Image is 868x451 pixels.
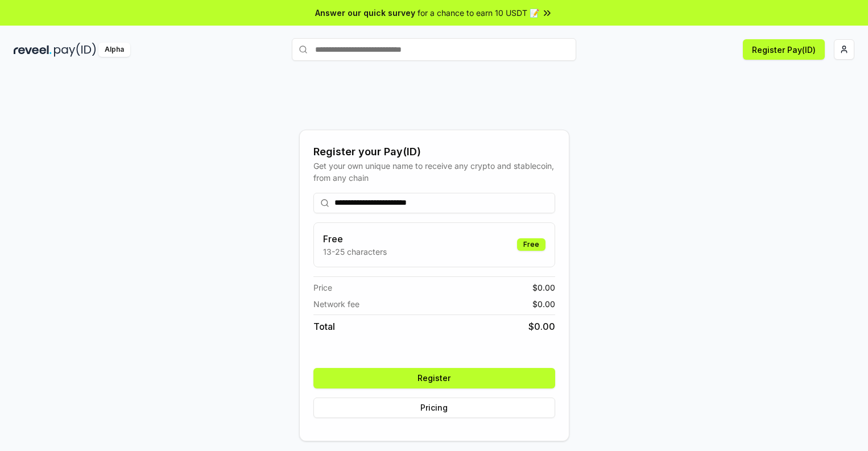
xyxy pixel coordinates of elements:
[323,246,387,258] p: 13-25 characters
[313,398,555,418] button: Pricing
[532,282,555,293] span: $ 0.00
[532,298,555,310] span: $ 0.00
[98,43,130,57] div: Alpha
[313,368,555,388] button: Register
[14,43,52,57] img: reveel_dark
[517,238,545,251] div: Free
[743,39,825,60] button: Register Pay(ID)
[528,320,555,333] span: $ 0.00
[313,298,359,310] span: Network fee
[323,232,387,246] h3: Free
[313,320,335,333] span: Total
[313,282,332,293] span: Price
[54,43,96,57] img: pay_id
[313,160,555,184] div: Get your own unique name to receive any crypto and stablecoin, from any chain
[315,7,415,19] span: Answer our quick survey
[313,144,555,160] div: Register your Pay(ID)
[418,7,539,19] span: for a chance to earn 10 USDT 📝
